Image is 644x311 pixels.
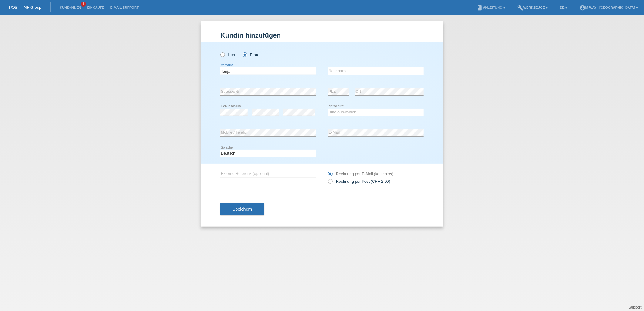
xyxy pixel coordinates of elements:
[517,5,523,11] i: build
[579,5,585,11] i: account_circle
[57,6,84,9] a: Kund*innen
[328,172,332,179] input: Rechnung per E-Mail (kostenlos)
[81,2,86,7] span: 1
[107,6,142,9] a: E-Mail Support
[576,6,641,9] a: account_circlem-way - [GEOGRAPHIC_DATA] ▾
[84,6,107,9] a: Einkäufe
[220,52,236,57] label: Herr
[220,32,424,39] h1: Kundin hinzufügen
[220,52,224,56] input: Herr
[328,179,390,184] label: Rechnung per Post (CHF 2.90)
[220,203,264,215] button: Speichern
[233,207,252,212] span: Speichern
[243,52,247,56] input: Frau
[474,6,508,9] a: bookAnleitung ▾
[9,5,41,10] a: POS — MF Group
[328,172,393,176] label: Rechnung per E-Mail (kostenlos)
[514,6,551,9] a: buildWerkzeuge ▾
[629,305,642,309] a: Support
[477,5,483,11] i: book
[328,179,332,187] input: Rechnung per Post (CHF 2.90)
[243,52,258,57] label: Frau
[557,6,570,9] a: DE ▾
